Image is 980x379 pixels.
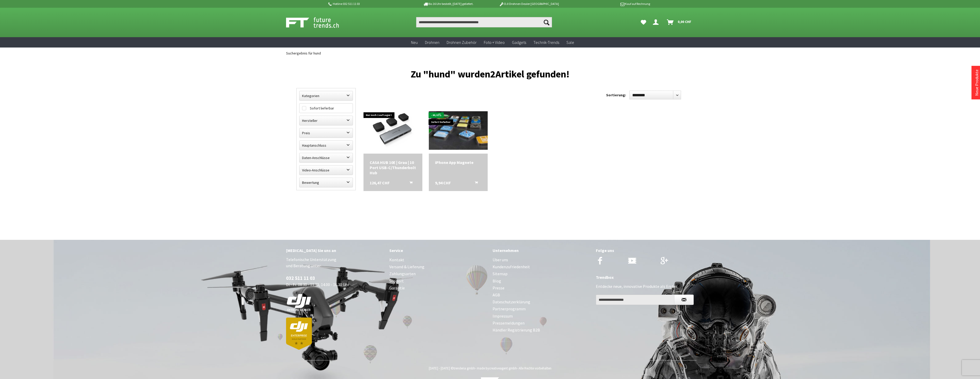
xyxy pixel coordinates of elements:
div: iPhone App Magnete [435,160,481,165]
a: Partnerprogramm [493,305,591,312]
label: Hauptanschluss [299,141,353,150]
p: Kauf auf Rechnung [569,1,650,7]
a: trenderia gmbh [454,366,475,370]
div: CASA HUB 10E | Grau | 10 Port USB-C/Thunderbolt Hub [370,160,416,175]
label: Bewertung [299,178,353,187]
label: Hersteller [299,116,353,125]
a: Support [389,278,487,285]
button: Suchen [541,17,552,27]
p: Bis 16 Uhr bestellt, [DATE] geliefert. [408,1,488,7]
img: iPhone App Magnete [429,111,488,150]
a: 032 511 11 03 [286,275,315,281]
a: Neu [407,37,421,48]
span: 0,00 CHF [678,18,691,26]
a: Sale [563,37,578,48]
p: Entdecke neue, innovative Produkte als Erster. [596,283,694,289]
input: Ihre E-Mail Adresse [596,295,674,305]
a: Gadgets [508,37,530,48]
div: [MEDICAL_DATA] Sie uns an [286,247,384,254]
a: Meine Favoriten [638,17,649,27]
a: Neue Produkte [974,69,979,96]
a: Foto + Video [480,37,508,48]
a: Über uns [493,256,591,263]
img: white-dji-schweiz-logo-official_140x140.png [286,294,312,311]
label: Video-Anschlüsse [299,165,353,175]
p: Telefonische Unterstützung und Beratung unter: Di - Fr: 08:30 - 11.30, 14.00 - 16.30 Uhr [286,256,384,350]
span: 126,47 CHF [370,180,390,185]
span: Drohnen Zubehör [447,40,477,45]
p: Hotline 032 511 11 03 [327,1,408,7]
a: Dein Konto [651,17,663,27]
label: Kategorien [299,91,353,100]
label: Preis [299,128,353,138]
a: CASA HUB 10E | Grau | 10 Port USB-C/Thunderbolt Hub 126,47 CHF In den Warenkorb [370,160,416,175]
button: In den Warenkorb [469,180,481,187]
button: Newsletter abonnieren [674,295,694,305]
span: Neu [411,40,418,45]
a: AGB [493,291,591,298]
label: Sofort lieferbar [299,104,353,113]
span: Drohnen [425,40,439,45]
a: Garantie [389,285,487,291]
span: Gadgets [512,40,526,45]
div: Trendbox [596,274,694,281]
span: Technik-Trends [533,40,559,45]
a: Versand & Lieferung [389,263,487,270]
a: creativeagent gmbh [489,366,517,370]
label: Sortierung: [606,91,626,99]
a: Blog [493,278,591,285]
a: Presse [493,285,591,291]
button: In den Warenkorb [403,180,416,187]
h1: Zu "hund" wurden Artikel gefunden! [296,70,684,78]
a: Sitemap [493,270,591,277]
img: CASA HUB 10E | Grau | 10 Port USB-C/Thunderbolt Hub [370,107,416,154]
div: Unternehmen [493,247,591,254]
span: 2 [490,68,495,80]
a: Händler Registrierung B2B [493,327,591,334]
a: Dateschutzerklärung [493,298,591,305]
a: Zahlungsarten [389,270,487,277]
a: Pressemeldungen [493,320,591,327]
a: Kundenzufriedenheit [493,263,591,270]
span: Foto + Video [484,40,505,45]
label: Daten-Anschlüsse [299,153,353,162]
a: Drohnen [421,37,443,48]
span: Suchergebnis für hund [286,51,321,56]
div: Folge uns [596,247,694,254]
span: Sale [566,40,574,45]
a: Drohnen Zubehör [443,37,480,48]
span: 9,94 CHF [435,180,451,185]
img: dji-partner-enterprise_goldLoJgYOWPUIEBO.png [286,318,312,350]
a: Warenkorb [665,17,694,27]
a: Kontakt [389,256,487,263]
p: DJI Drohnen Dealer [GEOGRAPHIC_DATA] [489,1,569,7]
a: iPhone App Magnete 9,94 CHF In den Warenkorb [435,160,481,165]
div: [DATE] - [DATE] © - made by - Alle Rechte vorbehalten [288,366,692,370]
input: Produkt, Marke, Kategorie, EAN, Artikelnummer… [416,17,552,27]
a: Impressum [493,313,591,320]
div: Service [389,247,487,254]
a: Technik-Trends [530,37,563,48]
img: Shop Futuretrends - zur Startseite wechseln [286,16,350,29]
